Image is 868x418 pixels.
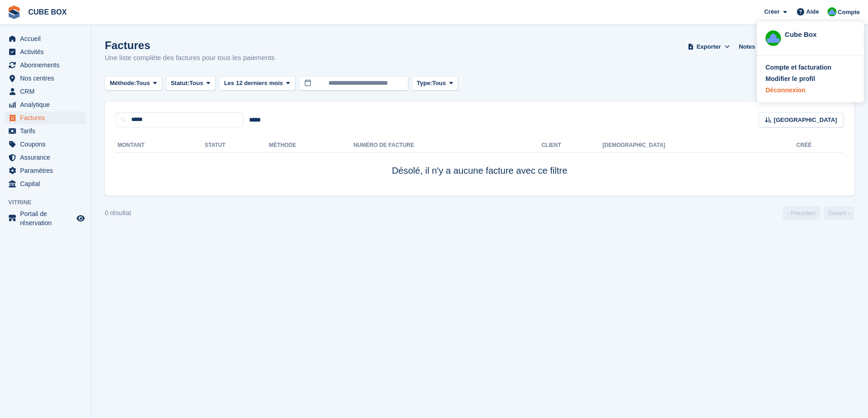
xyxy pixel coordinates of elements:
[5,72,86,85] a: menu
[838,8,860,17] span: Compte
[269,138,354,153] th: Méthode
[5,59,86,71] a: menu
[541,138,602,153] th: Client
[20,138,75,151] span: Coupons
[5,32,86,45] a: menu
[354,138,541,153] th: Numéro de facture
[136,79,150,88] span: Tous
[171,79,190,88] span: Statut:
[20,164,75,177] span: Paramètres
[110,79,136,88] span: Méthode:
[824,206,854,220] a: Suivant
[765,74,815,84] div: Modifier le profil
[602,138,796,153] th: [DEMOGRAPHIC_DATA]
[5,177,86,190] a: menu
[783,206,820,220] a: Précédent
[432,79,446,88] span: Tous
[219,76,295,91] button: Les 12 derniers mois
[75,213,86,224] a: Boutique d'aperçu
[20,59,75,71] span: Abonnements
[116,138,205,153] th: Montant
[20,32,75,45] span: Accueil
[765,86,806,95] div: Déconnexion
[105,208,131,218] div: 0 résultat
[412,76,458,91] button: Type: Tous
[5,164,86,177] a: menu
[20,98,75,111] span: Analytique
[806,7,819,16] span: Aide
[781,206,856,220] nav: Page
[20,125,75,137] span: Tarifs
[686,39,731,54] button: Exporter
[166,76,216,91] button: Statut: Tous
[392,166,567,176] span: Désolé, il n'y a aucune facture avec ce filtre
[20,209,75,227] span: Portail de réservation
[205,138,269,153] th: Statut
[20,45,75,58] span: Activités
[697,42,721,51] span: Exporter
[774,116,837,125] span: [GEOGRAPHIC_DATA]
[5,138,86,151] a: menu
[765,86,855,95] a: Déconnexion
[20,177,75,190] span: Capital
[20,151,75,164] span: Assurance
[417,79,432,88] span: Type:
[5,98,86,111] a: menu
[5,209,86,227] a: menu
[105,53,275,63] p: Une liste complète des factures pour tous les paiements
[8,198,91,207] span: Vitrine
[20,111,75,124] span: Factures
[785,30,855,38] div: Cube Box
[20,85,75,98] span: CRM
[7,5,21,19] img: stora-icon-8386f47178a22dfd0bd8f6a31ec36ba5ce8667c1dd55bd0f319d3a0aa187defe.svg
[735,39,785,54] a: Notes de crédit
[765,63,855,72] a: Compte et facturation
[765,30,781,46] img: Cube Box
[5,85,86,98] a: menu
[765,63,832,72] div: Compte et facturation
[224,79,283,88] span: Les 12 derniers mois
[5,111,86,124] a: menu
[105,76,162,91] button: Méthode: Tous
[5,151,86,164] a: menu
[190,79,203,88] span: Tous
[765,74,855,84] a: Modifier le profil
[796,138,843,153] th: Créé
[5,125,86,137] a: menu
[20,72,75,85] span: Nos centres
[5,45,86,58] a: menu
[764,7,780,16] span: Créer
[105,39,275,51] h1: Factures
[827,7,837,16] img: Cube Box
[25,5,70,20] a: CUBE BOX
